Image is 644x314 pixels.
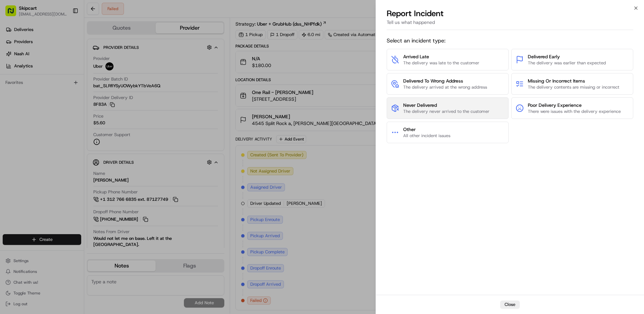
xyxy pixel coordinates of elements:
[21,123,55,128] span: [PERSON_NAME]
[104,86,123,94] button: See all
[7,98,18,109] img: Sarah Tanguma
[57,151,62,157] div: 💻
[528,53,606,60] span: Delivered Early
[13,151,52,157] span: Knowledge Base
[7,64,19,76] img: 1736555255976-a54dd68f-1ca7-489b-9aae-adbdc363a1c4
[7,88,43,93] div: Past conversations
[403,102,489,108] span: Never Delivered
[528,77,619,84] span: Missing Or Incorrect Items
[387,19,633,30] div: Tell us what happened
[7,7,20,20] img: Nash
[21,104,55,110] span: [PERSON_NAME]
[387,97,509,119] button: Never DeliveredThe delivery never arrived to the customer
[30,71,93,76] div: We're available if you need us!
[14,64,26,76] img: 8016278978528_b943e370aa5ada12b00a_72.png
[60,104,73,110] span: [DATE]
[500,301,520,309] button: Close
[387,49,509,70] button: Arrived LateThe delivery was late to the customer
[60,123,73,128] span: [DATE]
[403,60,479,66] span: The delivery was late to the customer
[7,27,123,38] p: Welcome 👋
[18,43,111,51] input: Clear
[387,37,633,45] span: Select an incident type:
[387,122,509,143] button: OtherAll other incident issues
[403,108,489,115] span: The delivery never arrived to the customer
[511,49,633,70] button: Delivered EarlyThe delivery was earlier than expected
[528,84,619,90] span: The delivery contents are missing or incorrect
[7,151,12,157] div: 📗
[387,8,444,19] p: Report Incident
[67,167,82,172] span: Pylon
[30,64,110,71] div: Start new chat
[4,148,54,160] a: 📗Knowledge Base
[64,151,108,157] span: API Documentation
[403,77,487,84] span: Delivered To Wrong Address
[511,73,633,95] button: Missing Or Incorrect ItemsThe delivery contents are missing or incorrect
[403,53,479,60] span: Arrived Late
[115,66,123,74] button: Start new chat
[56,123,58,128] span: •
[387,73,509,95] button: Delivered To Wrong AddressThe delivery arrived at the wrong address
[528,60,606,66] span: The delivery was earlier than expected
[403,133,450,139] span: All other incident issues
[54,148,111,160] a: 💻API Documentation
[403,84,487,90] span: The delivery arrived at the wrong address
[511,97,633,119] button: Poor Delivery ExperienceThere were issues with the delivery experience
[56,104,58,110] span: •
[47,167,82,172] a: Powered byPylon
[403,126,450,133] span: Other
[528,102,621,108] span: Poor Delivery Experience
[7,116,18,127] img: Sarah Tanguma
[528,108,621,115] span: There were issues with the delivery experience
